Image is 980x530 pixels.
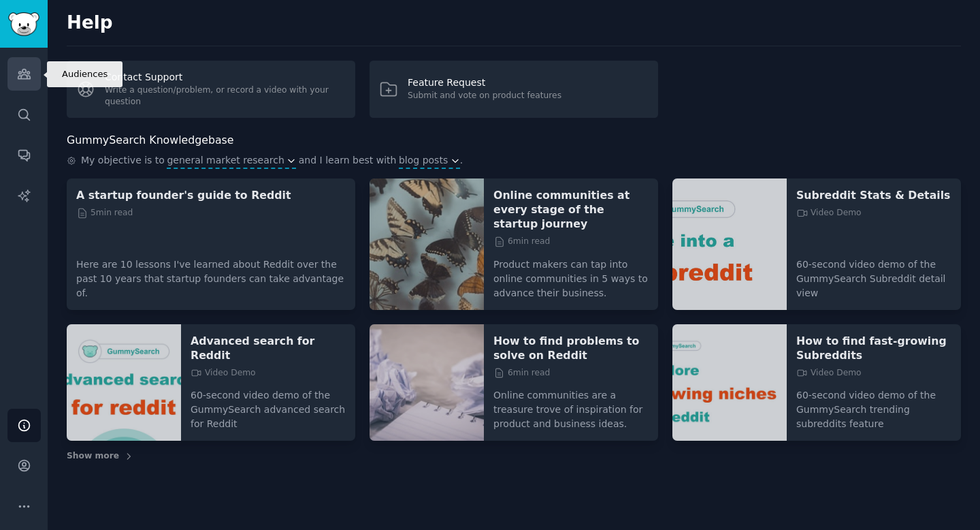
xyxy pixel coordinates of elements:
a: Subreddit Stats & Details [796,188,951,202]
p: 60-second video demo of the GummySearch advanced search for Reddit [191,379,346,431]
button: general market research [167,153,296,168]
span: 6 min read [493,367,550,379]
a: A startup founder's guide to Reddit [76,188,346,202]
a: Online communities at every stage of the startup journey [493,188,649,231]
p: 60-second video demo of the GummySearch trending subreddits feature [796,379,951,431]
div: Feature Request [408,76,561,90]
span: blog posts [399,153,448,168]
a: How to find problems to solve on Reddit [493,334,649,362]
span: My objective is to [81,153,165,169]
span: 6 min read [493,236,550,248]
img: Online communities at every stage of the startup journey [370,178,484,310]
a: How to find fast-growing Subreddits [796,334,951,362]
span: 5 min read [76,207,133,219]
img: GummySearch logo [8,12,39,36]
img: Advanced search for Reddit [67,324,181,441]
img: How to find problems to solve on Reddit [370,324,484,441]
div: Submit and vote on product features [408,90,561,102]
span: Video Demo [796,207,862,219]
span: Video Demo [796,367,862,379]
img: How to find fast-growing Subreddits [672,324,787,441]
a: Feature RequestSubmit and vote on product features [370,61,658,118]
h2: Help [67,12,961,34]
img: Subreddit Stats & Details [672,178,787,310]
h2: GummySearch Knowledgebase [67,132,233,149]
p: Online communities are a treasure trove of inspiration for product and business ideas. [493,379,649,431]
span: Show more [67,450,119,463]
span: Video Demo [191,367,256,379]
a: Advanced search for Reddit [191,334,346,362]
span: general market research [167,153,284,168]
button: blog posts [399,153,460,168]
span: and I learn best with [299,153,397,169]
div: . [67,153,961,169]
p: 60-second video demo of the GummySearch Subreddit detail view [796,248,951,300]
p: Here are 10 lessons I've learned about Reddit over the past 10 years that startup founders can ta... [76,248,346,300]
a: Contact SupportWrite a question/problem, or record a video with your question [67,61,355,118]
p: Product makers can tap into online communities in 5 ways to advance their business. [493,248,649,300]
